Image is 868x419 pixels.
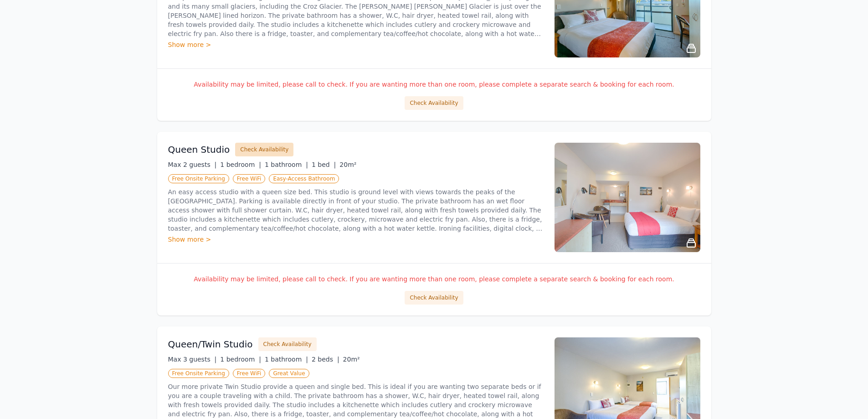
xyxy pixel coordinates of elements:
span: Max 2 guests | [168,161,217,168]
button: Check Availability [405,291,463,305]
span: Free Onsite Parking [168,369,229,378]
span: 1 bedroom | [220,161,261,168]
span: Free WiFi [233,174,266,183]
span: Great Value [269,369,309,378]
span: 1 bed | [312,161,336,168]
span: 2 beds | [312,356,339,363]
p: Availability may be limited, please call to check. If you are wanting more than one room, please ... [168,80,700,89]
button: Check Availability [235,143,293,156]
span: Max 3 guests | [168,356,217,363]
span: 1 bathroom | [265,356,308,363]
button: Check Availability [405,96,463,110]
span: 20m² [339,161,356,168]
h3: Queen Studio [168,143,230,156]
p: Availability may be limited, please call to check. If you are wanting more than one room, please ... [168,274,700,284]
span: 20m² [343,356,360,363]
h3: Queen/Twin Studio [168,338,253,351]
button: Check Availability [258,337,317,351]
span: Easy-Access Bathroom [269,174,339,183]
span: Free Onsite Parking [168,174,229,183]
span: 1 bedroom | [220,356,261,363]
span: Free WiFi [233,369,266,378]
div: Show more > [168,40,544,49]
span: 1 bathroom | [265,161,308,168]
div: Show more > [168,235,544,244]
p: An easy access studio with a queen size bed. This studio is ground level with views towards the p... [168,187,544,233]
